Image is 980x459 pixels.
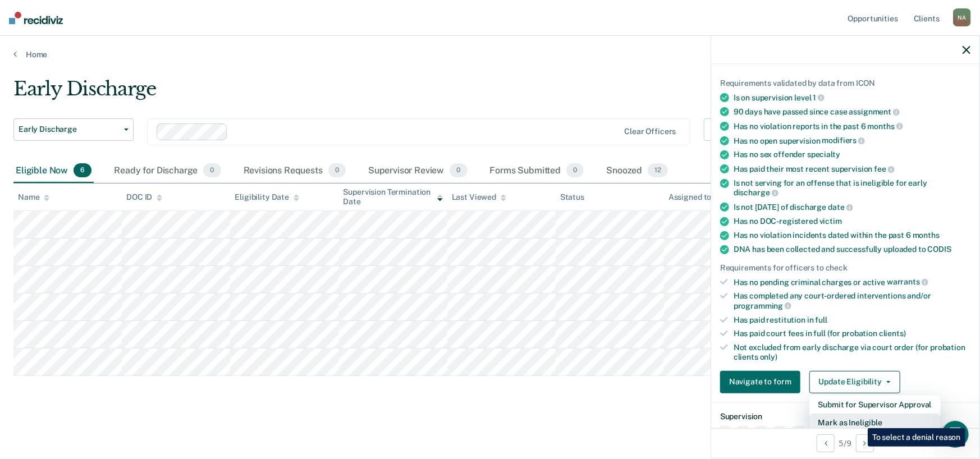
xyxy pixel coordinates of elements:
div: DNA has been collected and successfully uploaded to [734,245,970,254]
div: Has no violation incidents dated within the past 6 [734,231,970,240]
div: Is on supervision level [734,93,970,103]
div: Is not serving for an offense that is ineligible for early [734,178,970,198]
img: Recidiviz [9,12,63,24]
span: months [868,122,903,131]
span: only) [760,352,777,361]
div: Has paid their most recent supervision [734,164,970,174]
button: Navigate to form [720,371,800,393]
div: DOC ID [126,192,162,202]
div: Supervisor Review [366,159,470,183]
div: Has paid court fees in full (for probation [734,329,970,338]
div: Is not [DATE] of discharge [734,202,970,212]
div: Ready for Discharge [112,159,223,183]
div: Has completed any court-ordered interventions and/or [734,291,970,310]
div: Revisions Requests [241,159,348,183]
div: Has no open supervision [734,136,970,146]
span: specialty [807,150,840,159]
div: Forms Submitted [488,159,587,183]
div: Requirements validated by data from ICON [720,79,970,88]
button: Previous Opportunity [817,434,835,452]
div: Has no violation reports in the past 6 [734,121,970,131]
div: 90 days have passed since case [734,107,970,117]
iframe: Intercom live chat [942,421,969,448]
div: Not excluded from early discharge via court order (for probation clients [734,343,970,362]
span: fee [874,164,895,173]
button: Submit for Supervisor Approval [809,396,941,414]
a: Home [13,49,967,59]
span: 0 [203,163,221,178]
div: Assigned to [668,192,721,202]
div: Has paid restitution in [734,315,970,325]
span: 0 [566,163,584,178]
div: Early Discharge [13,77,749,109]
span: Early Discharge [19,125,120,134]
dt: Supervision [720,412,970,421]
span: 12 [648,163,668,178]
span: clients) [879,329,906,338]
span: programming [734,301,791,310]
div: Last Viewed [452,192,506,202]
span: months [913,231,940,240]
div: Has no DOC-registered [734,217,970,226]
span: 0 [328,163,346,178]
div: Eligibility Date [235,192,299,202]
span: date [828,203,853,212]
div: Supervision Termination Date [344,187,443,206]
div: Status [560,192,584,202]
span: warrants [887,277,928,286]
div: Has no pending criminal charges or active [734,277,970,287]
span: CODIS [928,245,951,254]
div: 5 / 9 [711,428,979,458]
span: victim [819,217,842,226]
div: Has no sex offender [734,150,970,159]
span: 6 [74,163,91,178]
span: 0 [450,163,467,178]
span: assignment [849,107,900,116]
div: Name [18,192,49,202]
a: Navigate to form [720,371,805,393]
button: Update Eligibility [809,371,900,393]
span: full [816,315,827,324]
span: discharge [734,188,778,197]
button: Next Opportunity [856,434,874,452]
div: Snoozed [604,159,670,183]
span: modifiers [822,136,865,145]
div: Eligible Now [13,159,94,183]
button: Mark as Ineligible [809,414,941,432]
div: Clear officers [624,127,676,136]
div: N A [953,8,971,26]
div: Requirements for officers to check [720,263,970,273]
span: 1 [813,93,825,102]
